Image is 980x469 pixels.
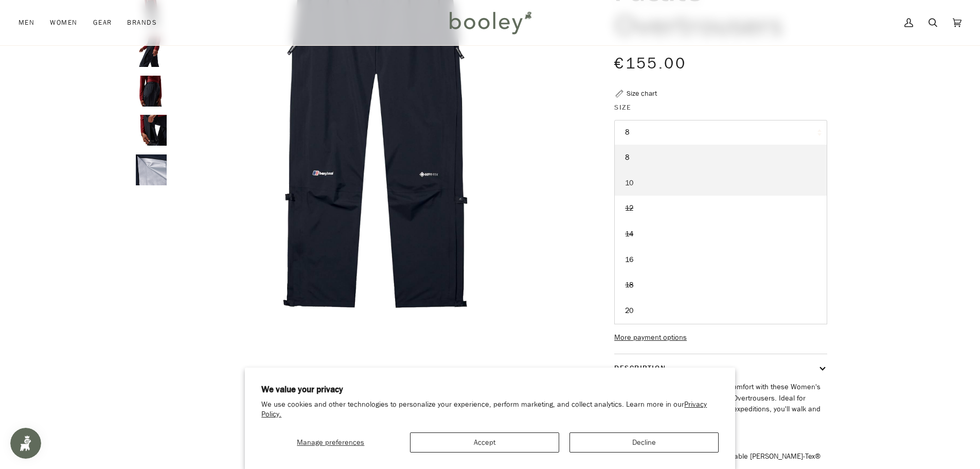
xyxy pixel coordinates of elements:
[136,36,167,67] img: Berghaus Women's Paclite Overtrousers - Booley Galway
[93,18,112,28] span: Gear
[625,280,633,290] span: 18
[615,145,827,170] a: 8
[297,438,364,447] span: Manage preferences
[625,178,633,188] span: 10
[614,53,686,74] span: €155.00
[569,432,719,453] button: Decline
[615,298,827,324] a: 20
[261,400,719,420] p: We use cookies and other technologies to personalize your experience, perform marketing, and coll...
[614,354,827,381] button: Description
[614,120,827,145] button: 8
[615,272,827,298] a: 18
[615,221,827,247] a: 14
[410,432,559,453] button: Accept
[261,384,719,395] h2: We value your privacy
[615,170,827,196] a: 10
[445,8,535,38] img: Booley
[136,76,167,107] img: Berghaus Women's Paclite Overtrousers - Booley Galway
[127,18,157,28] span: Brands
[615,196,827,221] a: 12
[136,154,167,185] img: Women's Paclite Overtrousers
[261,399,707,419] a: Privacy Policy.
[50,18,77,28] span: Women
[625,152,629,162] span: 8
[625,255,633,265] span: 16
[614,102,631,113] span: Size
[261,432,400,453] button: Manage preferences
[625,229,633,239] span: 14
[625,306,633,316] span: 20
[627,88,657,99] div: Size chart
[625,203,633,213] span: 12
[136,115,167,146] img: Berghaus Women's Paclite Overtrousers - Booley Galway
[615,247,827,273] a: 16
[10,428,41,459] iframe: Button to open loyalty program pop-up
[19,18,34,28] span: Men
[614,332,827,343] a: More payment options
